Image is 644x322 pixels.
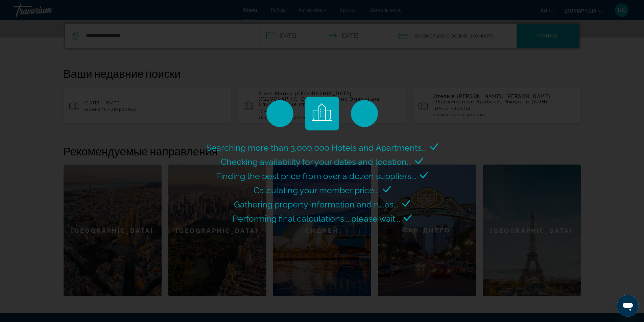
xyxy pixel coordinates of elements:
[221,157,412,167] span: Checking availability for your dates and location...
[617,295,639,317] iframe: Кнопка запуска окна обмена сообщениями
[206,143,427,153] span: Searching more than 3,000,000 Hotels and Apartments...
[216,171,416,181] span: Finding the best price from over a dozen suppliers...
[233,214,400,224] span: Performing final calculations... please wait...
[254,185,379,195] span: Calculating your member price...
[234,199,399,209] span: Gathering property information and rules...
